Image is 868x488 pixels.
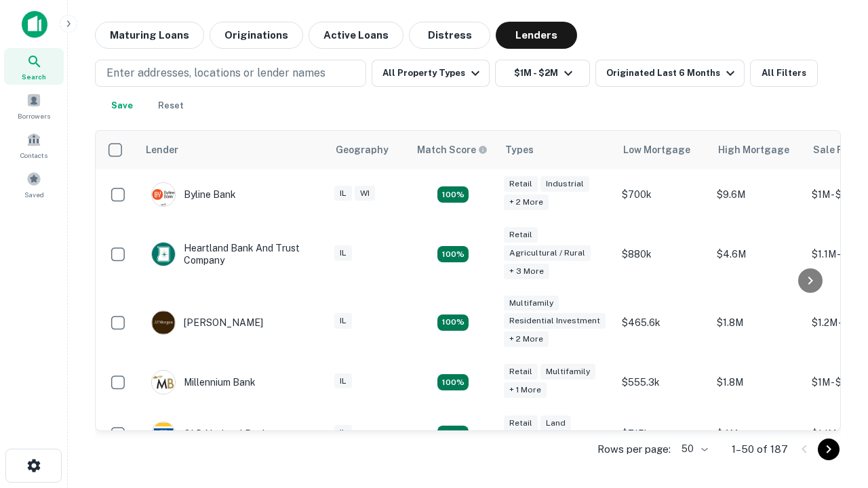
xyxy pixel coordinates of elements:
div: IL [334,186,352,201]
div: Retail [504,176,538,192]
div: IL [334,425,352,441]
div: Matching Properties: 18, hasApolloMatch: undefined [437,426,469,442]
div: Residential Investment [504,313,606,329]
div: Land [540,415,571,431]
button: Enter addresses, locations or lender names [95,60,366,87]
div: Lender [146,142,178,158]
span: Saved [24,189,44,200]
div: + 1 more [504,382,547,398]
img: picture [152,311,175,334]
button: All Property Types [372,60,490,87]
button: All Filters [750,60,818,87]
th: Types [497,131,615,169]
div: Multifamily [540,364,595,380]
td: $1.8M [710,357,805,408]
td: $715k [615,408,710,460]
th: Capitalize uses an advanced AI algorithm to match your search with the best lender. The match sco... [409,131,497,169]
td: $9.6M [710,169,805,220]
div: Agricultural / Rural [504,245,591,261]
img: picture [152,371,175,394]
div: Matching Properties: 16, hasApolloMatch: undefined [437,374,469,390]
div: Byline Bank [151,182,236,207]
div: Geography [336,142,389,158]
div: Heartland Bank And Trust Company [151,242,314,266]
button: Go to next page [818,439,840,460]
div: 50 [676,439,710,459]
p: 1–50 of 187 [732,441,788,457]
div: Originated Last 6 Months [606,65,738,81]
button: Reset [149,92,193,119]
div: Capitalize uses an advanced AI algorithm to match your search with the best lender. The match sco... [417,142,488,157]
a: Search [4,48,64,85]
button: Originations [210,22,303,49]
div: Matching Properties: 20, hasApolloMatch: undefined [437,186,469,203]
div: IL [334,373,352,389]
p: Enter addresses, locations or lender names [106,65,325,81]
button: Save your search to get updates of matches that match your search criteria. [100,92,144,119]
h6: Match Score [417,142,485,157]
div: IL [334,245,352,261]
button: Active Loans [309,22,403,49]
td: $465.6k [615,289,710,357]
div: Matching Properties: 27, hasApolloMatch: undefined [437,314,469,331]
td: $880k [615,220,710,289]
span: Borrowers [18,110,50,121]
button: Lenders [496,22,577,49]
a: Borrowers [4,87,64,124]
th: High Mortgage [710,131,805,169]
button: Distress [409,22,490,49]
div: [PERSON_NAME] [151,310,263,335]
img: capitalize-icon.png [22,11,47,38]
p: Rows per page: [597,441,671,457]
div: + 3 more [504,264,549,279]
button: $1M - $2M [495,60,590,87]
img: picture [152,422,175,445]
span: Contacts [20,150,47,161]
div: Multifamily [504,296,559,311]
div: Retail [504,364,538,380]
a: Saved [4,166,64,203]
span: Search [22,71,46,82]
div: IL [334,313,352,329]
div: Low Mortgage [623,142,690,158]
img: picture [152,243,175,266]
img: picture [152,183,175,206]
td: $700k [615,169,710,220]
td: $555.3k [615,357,710,408]
a: Contacts [4,127,64,163]
div: Matching Properties: 17, hasApolloMatch: undefined [437,246,469,262]
td: $1.8M [710,289,805,357]
div: Retail [504,415,538,431]
button: Maturing Loans [95,22,204,49]
div: Millennium Bank [151,370,256,394]
div: Retail [504,227,538,243]
iframe: Chat Widget [800,336,868,401]
div: Industrial [540,176,589,192]
div: Types [505,142,534,158]
td: $4.6M [710,220,805,289]
div: + 2 more [504,331,549,347]
div: OLD National Bank [151,422,268,446]
td: $4M [710,408,805,460]
button: Originated Last 6 Months [595,60,745,87]
th: Lender [138,131,328,169]
div: High Mortgage [718,142,789,158]
div: + 2 more [504,195,549,210]
div: WI [355,186,375,201]
th: Low Mortgage [615,131,710,169]
th: Geography [328,131,409,169]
